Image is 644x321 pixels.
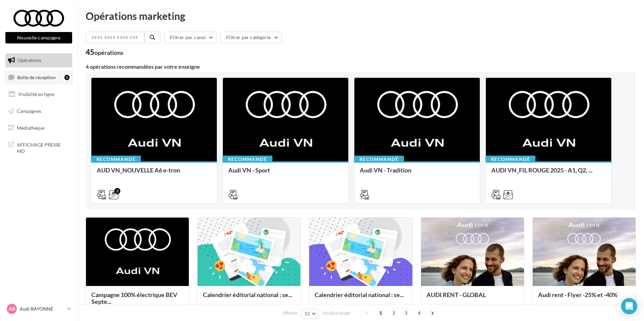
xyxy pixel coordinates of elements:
span: Médiathèque [17,125,45,130]
span: AB [9,306,15,312]
span: 4 [414,308,425,318]
button: Nouvelle campagne [5,32,72,43]
button: Filtrer par canal [164,32,217,43]
span: AFFICHAGE PRESSE MD [17,140,69,155]
div: 2 [114,188,120,194]
a: AB Audi BAYONNE [5,302,72,315]
span: Opérations [18,57,41,63]
div: opérations [94,50,123,56]
p: Audi BAYONNE [20,306,64,312]
div: 45 [86,49,123,56]
a: Campagnes [4,104,74,118]
div: Recommandé [354,156,404,163]
button: Filtrer par catégorie [221,32,282,43]
a: AFFICHAGE PRESSE MD [4,137,74,157]
span: Audi rent - Flyer -25% et -40% [538,291,617,298]
span: Boîte de réception [17,74,56,80]
span: Audi VN - Sport [228,166,270,174]
span: 1 [375,308,386,318]
span: Campagnes [17,108,41,114]
a: Médiathèque [4,121,74,135]
span: Calendrier éditorial national : se... [315,291,404,298]
span: 2 [388,308,399,318]
a: Opérations [4,53,74,67]
div: 1 [64,75,69,80]
span: AUDI RENT - GLOBAL [427,291,486,298]
div: Recommandé [486,156,535,163]
span: Visibilité en ligne [18,91,54,97]
div: Recommandé [91,156,141,163]
div: Open Intercom Messenger [621,298,637,314]
span: 12 [304,311,310,316]
div: 4 opérations recommandées par votre enseigne [86,64,636,69]
span: Afficher [283,310,298,316]
span: 3 [401,308,411,318]
button: 12 [301,309,319,318]
div: Recommandé [223,156,272,163]
span: Campagne 100% électrique BEV Septe... [91,291,177,305]
a: Visibilité en ligne [4,87,74,101]
span: AUDI VN_FIL ROUGE 2025 - A1, Q2, ... [491,166,592,174]
span: AUD VN_NOUVELLE A6 e-tron [97,166,180,174]
span: Audi VN - Tradition [360,166,411,174]
span: Calendrier éditorial national : se... [203,291,292,298]
span: résultats/page [322,310,350,316]
a: Boîte de réception1 [4,70,74,85]
div: Opérations marketing [86,11,636,21]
